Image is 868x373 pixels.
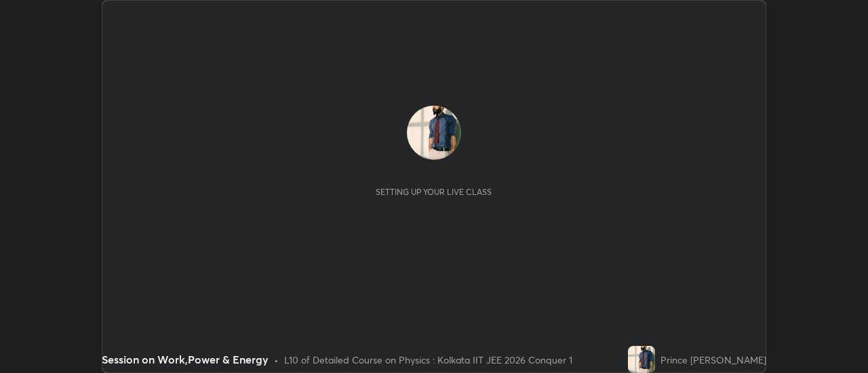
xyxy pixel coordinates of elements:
[274,353,279,367] div: •
[660,353,766,367] div: Prince [PERSON_NAME]
[284,353,572,367] div: L10 of Detailed Course on Physics : Kolkata IIT JEE 2026 Conquer 1
[376,187,492,197] div: Setting up your live class
[407,106,461,160] img: 96122d21c5e7463d91715a36403f4a25.jpg
[102,351,269,368] div: Session on Work,Power & Energy
[628,346,655,373] img: 96122d21c5e7463d91715a36403f4a25.jpg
